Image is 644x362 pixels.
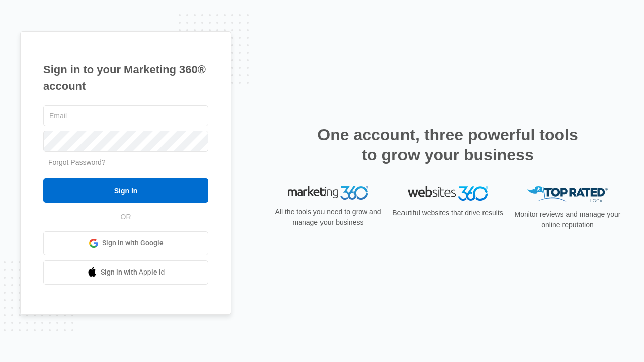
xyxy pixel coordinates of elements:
[391,208,504,218] p: Beautiful websites that drive results
[102,238,164,248] span: Sign in with Google
[114,212,138,222] span: OR
[511,209,624,230] p: Monitor reviews and manage your online reputation
[48,158,106,166] a: Forgot Password?
[272,207,384,228] p: All the tools you need to grow and manage your business
[101,267,165,278] span: Sign in with Apple Id
[527,186,608,203] img: Top Rated Local
[43,61,208,95] h1: Sign in to your Marketing 360® account
[408,186,488,201] img: Websites 360
[43,105,208,126] input: Email
[43,231,208,255] a: Sign in with Google
[314,125,581,165] h2: One account, three powerful tools to grow your business
[43,260,208,285] a: Sign in with Apple Id
[43,178,208,203] input: Sign In
[288,186,368,200] img: Marketing 360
